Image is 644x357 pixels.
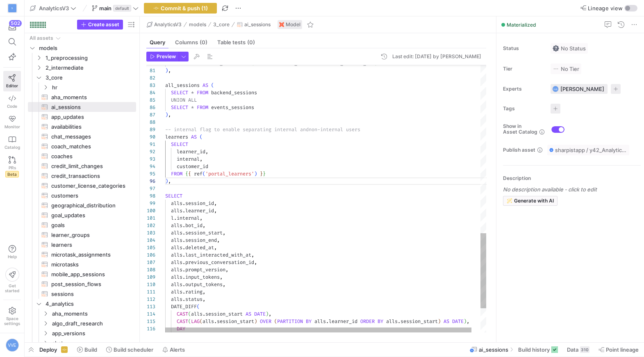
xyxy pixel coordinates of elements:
[51,191,127,200] span: customers​​​​​​​​​​
[171,244,182,251] span: alls
[51,221,127,230] span: goals​​​​​​​​​​
[146,133,155,141] div: 90
[553,45,559,52] img: No status
[28,171,136,181] a: credit_transactions​​​​​​​​​​
[553,66,559,72] img: No tier
[503,45,544,51] span: Status
[28,122,136,132] div: Press SPACE to select this row.
[588,5,623,11] span: Lineage view
[146,273,155,281] div: 109
[144,3,217,14] button: Commit & push (1)
[146,96,155,104] div: 85
[102,343,157,357] button: Build scheduler
[51,260,127,269] span: microtasks​​​​​​​​​​
[182,207,185,214] span: .
[8,4,16,12] div: S
[28,63,136,73] div: Press SPACE to select this row.
[171,252,182,258] span: alls
[507,22,536,28] span: Materialized
[51,211,127,220] span: goal_updates​​​​​​​​​​
[146,163,155,170] div: 94
[28,210,136,220] div: Press SPACE to select this row.
[28,200,136,210] div: Press SPACE to select this row.
[168,67,171,74] span: ,
[182,274,185,280] span: .
[146,303,155,310] div: 113
[211,20,232,30] button: 3_core
[46,53,135,63] span: 1_preprocessing
[28,240,136,250] div: Press SPACE to select this row.
[182,244,185,251] span: .
[146,155,155,163] div: 93
[552,86,559,92] div: VVE
[28,151,136,161] div: Press SPACE to select this row.
[547,145,629,155] button: sharpistapp / y42_AnalyticsV3 / ai_sessions
[5,171,19,177] span: Beta
[217,40,255,45] span: Table tests
[185,230,223,236] span: session_start
[189,22,206,27] span: models
[580,346,589,353] div: 310
[6,339,19,352] div: VVE
[146,200,155,207] div: 99
[182,230,185,236] span: .
[185,259,254,266] span: previous_conversation_id
[146,185,155,192] div: 97
[171,237,182,243] span: alls
[392,54,481,59] div: Last edit: [DATE] by [PERSON_NAME]
[168,111,171,118] span: ,
[28,112,136,122] a: app_updates​​​​​​​​​​
[175,40,207,45] span: Columns
[168,178,171,184] span: ,
[146,192,155,200] div: 98
[200,40,207,45] span: (0)
[503,147,535,153] span: Publish asset
[211,104,254,111] span: events_sessions
[3,91,21,112] a: Code
[203,222,205,229] span: ,
[51,112,127,122] span: app_updates​​​​​​​​​​
[39,5,69,11] span: AnalyticsV3
[203,82,208,89] span: AS
[223,230,225,236] span: ,
[154,22,182,27] span: AnalyticsV3
[28,43,136,53] div: Press SPACE to select this row.
[146,281,155,288] div: 110
[51,122,127,132] span: availabilities​​​​​​​​​​
[146,118,155,126] div: 88
[146,67,155,74] div: 81
[146,52,179,61] button: Preview
[309,126,360,133] span: non-internal users
[9,20,22,27] div: 502
[555,147,627,153] span: sharpistapp / y42_AnalyticsV3 / ai_sessions
[200,156,203,162] span: ,
[205,171,254,177] span: 'portal_learners'
[52,309,135,318] span: aha_moments
[3,241,21,263] button: Help
[51,171,127,181] span: credit_transactions​​​​​​​​​​
[514,198,554,204] span: Generate with AI
[51,142,127,151] span: coach_matches​​​​​​​​​​
[5,283,19,293] span: Get started
[185,296,203,302] span: status
[51,93,127,102] span: aha_moments​​​​​​​​​​
[194,171,203,177] span: ref
[146,89,155,96] div: 84
[28,230,136,240] div: Press SPACE to select this row.
[185,244,214,251] span: deleted_at
[503,66,544,72] span: Tier
[28,53,136,63] div: Press SPACE to select this row.
[28,161,136,171] div: Press SPACE to select this row.
[171,230,182,236] span: alls
[146,148,155,155] div: 92
[39,43,135,53] span: models
[159,343,189,357] button: Alerts
[3,264,21,296] button: Getstarted
[9,165,16,170] span: PRs
[28,161,136,171] a: credit_limit_changes​​​​​​​​​​
[551,64,581,74] button: No tierNo Tier
[214,200,217,207] span: ,
[254,171,257,177] span: )
[28,112,136,122] div: Press SPACE to select this row.
[46,299,135,309] span: 4_analytics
